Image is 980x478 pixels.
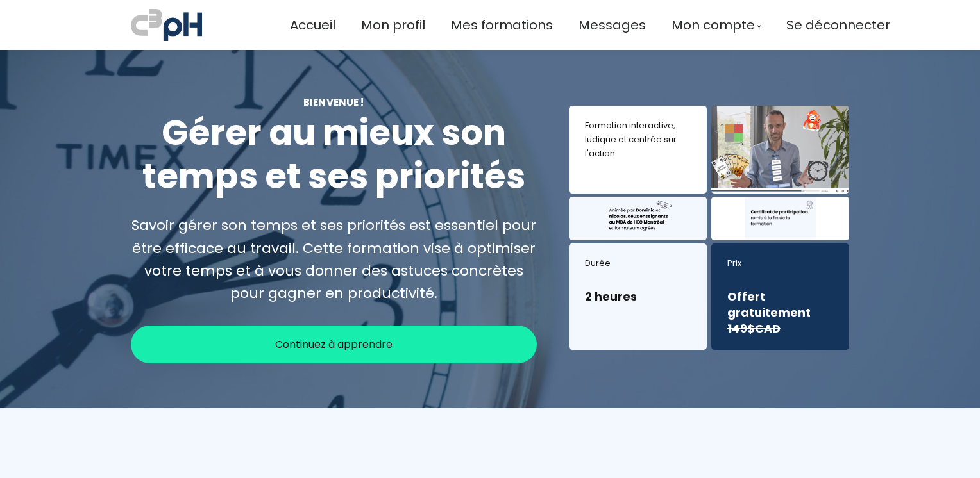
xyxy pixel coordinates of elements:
[727,256,833,270] div: Prix
[727,288,833,337] h3: Offert gratuitement
[727,320,781,336] s: 149$CAD
[585,119,691,161] div: Formation interactive, ludique et centrée sur l'action
[361,15,425,36] a: Mon profil
[786,15,890,36] a: Se déconnecter
[131,6,202,44] img: a70bc7685e0efc0bd0b04b3506828469.jpeg
[131,214,537,304] div: Savoir gérer son temps et ses priorités est essentiel pour être efficace au travail. Cette format...
[451,15,553,36] a: Mes formations
[131,95,537,110] div: Bienvenue !
[275,336,393,352] span: Continuez à apprendre
[585,288,691,304] h3: 2 heures
[131,111,537,198] h1: Gérer au mieux son temps et ses priorités
[672,15,755,36] span: Mon compte
[585,256,691,270] div: Durée
[579,15,646,36] a: Messages
[290,15,335,36] a: Accueil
